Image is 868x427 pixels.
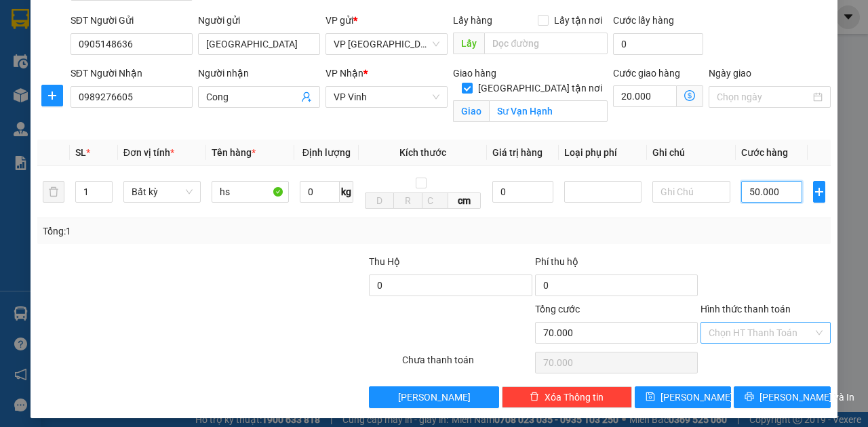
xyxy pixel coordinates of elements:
span: 24 [PERSON_NAME] - Vinh - [GEOGRAPHIC_DATA] [35,45,134,81]
div: SĐT Người Gửi [71,13,193,28]
span: Bất kỳ [132,182,193,202]
span: Thu Hộ [369,256,400,267]
span: VP Vinh [334,87,439,107]
div: Người nhận [198,66,320,81]
span: VP Nhận [325,68,363,79]
span: Lấy [453,33,484,54]
input: Cước lấy hàng [613,33,703,55]
input: Ngày giao [717,89,810,104]
span: Xóa Thông tin [545,390,604,405]
button: deleteXóa Thông tin [502,386,632,408]
span: Giao hàng [453,68,496,79]
div: Người gửi [198,13,320,28]
span: Lấy tận nơi [549,13,608,28]
label: Hình thức thanh toán [701,304,791,314]
div: Tổng: 1 [43,224,336,239]
span: save [646,392,655,403]
button: printer[PERSON_NAME] và In [734,386,831,408]
input: Ghi Chú [652,181,730,203]
span: Kích thước [399,147,446,158]
span: cm [448,192,481,209]
div: VP gửi [325,13,448,28]
input: Giao tận nơi [489,100,607,122]
button: plus [41,85,63,106]
input: Dọc đường [484,33,607,54]
span: Định lượng [302,147,351,158]
span: [GEOGRAPHIC_DATA] tận nơi [473,81,608,96]
span: [PERSON_NAME] [398,390,471,405]
label: Ngày giao [709,68,751,79]
input: D [365,192,394,209]
span: Lấy hàng [453,15,492,26]
input: Cước giao hàng [613,85,677,107]
span: Tổng cước [535,304,580,314]
span: user-add [301,91,312,102]
th: Ghi chú [647,140,735,166]
span: dollar-circle [684,90,695,101]
input: C [422,192,448,209]
div: Phí thu hộ [535,254,698,274]
span: VP Đà Nẵng [334,34,439,54]
input: R [393,192,422,209]
span: Đơn vị tính [123,147,174,158]
span: Cước hàng [741,147,788,158]
label: Cước giao hàng [613,68,680,79]
span: Giá trị hàng [492,147,542,158]
div: Chưa thanh toán [401,352,534,376]
span: [PERSON_NAME] [660,390,733,405]
div: SĐT Người Nhận [71,66,193,81]
label: Cước lấy hàng [613,15,674,26]
strong: PHIẾU GỬI HÀNG [54,99,122,128]
input: 0 [492,181,553,203]
button: save[PERSON_NAME] [635,386,732,408]
span: plus [42,90,62,101]
span: [PERSON_NAME] và In [759,390,854,405]
span: Tên hàng [212,147,256,158]
span: printer [745,392,754,403]
th: Loại phụ phí [559,140,647,166]
span: kg [340,181,353,203]
button: delete [43,181,64,203]
img: logo [7,56,32,123]
strong: HÃNG XE HẢI HOÀNG GIA [45,14,131,43]
span: delete [530,392,539,403]
span: SL [75,147,86,158]
input: VD: Bàn, Ghế [212,181,289,203]
button: [PERSON_NAME] [369,386,499,408]
span: plus [814,186,825,197]
span: Giao [453,100,489,122]
button: plus [813,181,825,203]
